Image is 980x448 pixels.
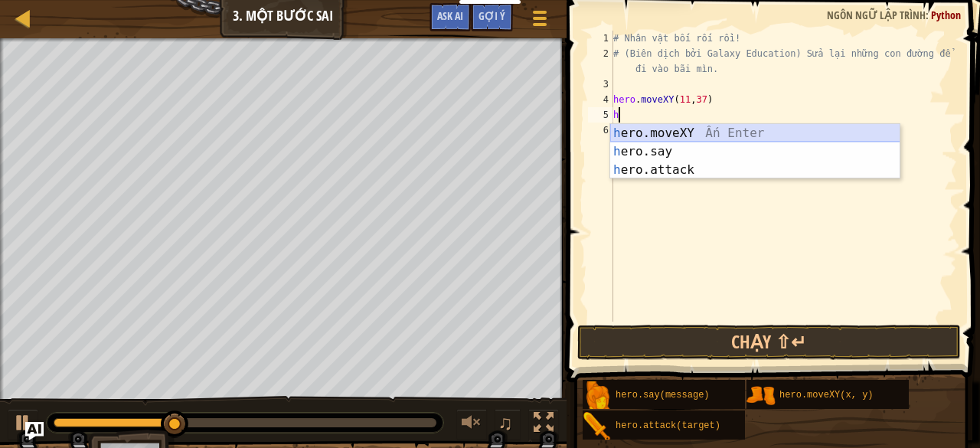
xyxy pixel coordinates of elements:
[8,409,38,440] button: Ctrl + P: Play
[926,8,931,22] span: :
[779,390,873,401] span: hero.moveXY(x, y)
[746,381,776,410] img: portrait.png
[931,8,961,22] span: Python
[588,123,613,138] div: 6
[588,46,613,77] div: 2
[456,409,487,440] button: Tùy chỉnh âm lượng
[588,107,613,123] div: 5
[588,77,613,92] div: 3
[430,3,471,31] button: Ask AI
[521,3,559,39] button: Hiện game menu
[528,409,559,440] button: Bật tắt chế độ toàn màn hình
[498,411,513,434] span: ♫
[827,8,926,22] span: Ngôn ngữ lập trình
[583,412,612,441] img: portrait.png
[437,8,463,23] span: Ask AI
[495,409,521,440] button: ♫
[583,381,612,410] img: portrait.png
[588,31,613,46] div: 1
[588,92,613,107] div: 4
[479,8,505,23] span: Gợi ý
[577,325,961,360] button: Chạy ⇧↵
[616,390,709,401] span: hero.say(message)
[616,420,720,431] span: hero.attack(target)
[25,422,44,440] button: Ask AI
